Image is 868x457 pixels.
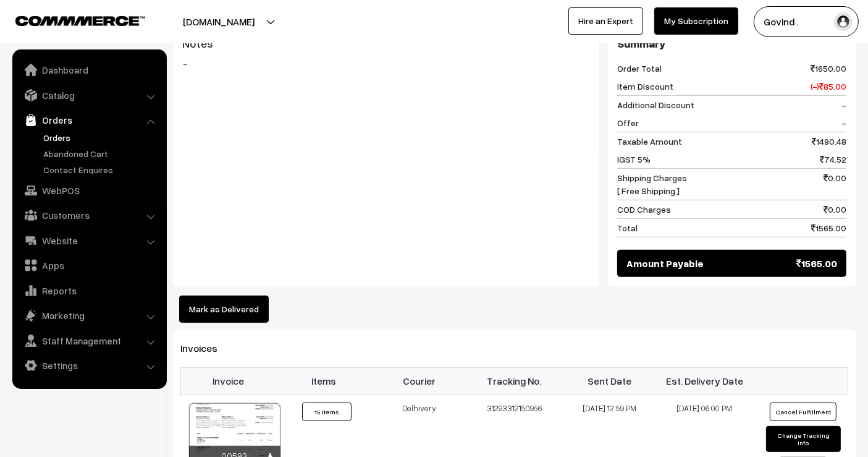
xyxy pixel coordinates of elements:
[276,367,371,395] th: Items
[617,98,694,111] span: Additional Discount
[617,80,673,93] span: Item Discount
[40,131,162,144] a: Orders
[841,116,846,129] span: -
[820,153,846,166] span: 74.52
[562,367,657,395] th: Sent Date
[568,7,643,35] a: Hire an Expert
[654,7,738,35] a: My Subscription
[15,229,162,252] a: Website
[770,403,836,421] button: Cancel Fulfillment
[617,171,687,197] span: Shipping Charges [ Free Shipping ]
[617,221,638,234] span: Total
[15,59,162,81] a: Dashboard
[181,367,276,395] th: Invoice
[617,203,671,216] span: COD Charges
[824,171,846,197] span: 0.00
[766,426,840,452] button: Change Tracking Info
[15,330,162,352] a: Staff Management
[15,12,124,27] a: COMMMERCE
[179,296,269,323] button: Mark as Delivered
[466,367,562,395] th: Tracking No.
[824,203,846,216] span: 0.00
[15,204,162,226] a: Customers
[40,147,162,160] a: Abandoned Cart
[617,135,682,148] span: Taxable Amount
[180,342,232,354] span: Invoices
[617,153,651,166] span: IGST 5%
[371,367,466,395] th: Courier
[15,179,162,202] a: WebPOS
[182,37,589,51] h3: Notes
[15,254,162,276] a: Apps
[140,6,298,37] button: [DOMAIN_NAME]
[812,135,846,148] span: 1490.48
[834,12,853,31] img: user
[796,256,837,271] span: 1565.00
[617,62,662,75] span: Order Total
[617,116,639,129] span: Offer
[754,6,859,37] button: Govind .
[841,98,846,111] span: -
[811,221,846,234] span: 1565.00
[811,62,846,75] span: 1650.00
[15,84,162,106] a: Catalog
[626,256,704,271] span: Amount Payable
[40,163,162,176] a: Contact Enquires
[811,80,846,93] span: (-) 85.00
[15,16,145,25] img: COMMMERCE
[302,403,352,421] button: 15 Items
[15,280,162,302] a: Reports
[15,354,162,377] a: Settings
[657,367,752,395] th: Est. Delivery Date
[182,56,589,71] blockquote: -
[617,37,846,51] h3: Summary
[15,304,162,327] a: Marketing
[15,109,162,131] a: Orders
